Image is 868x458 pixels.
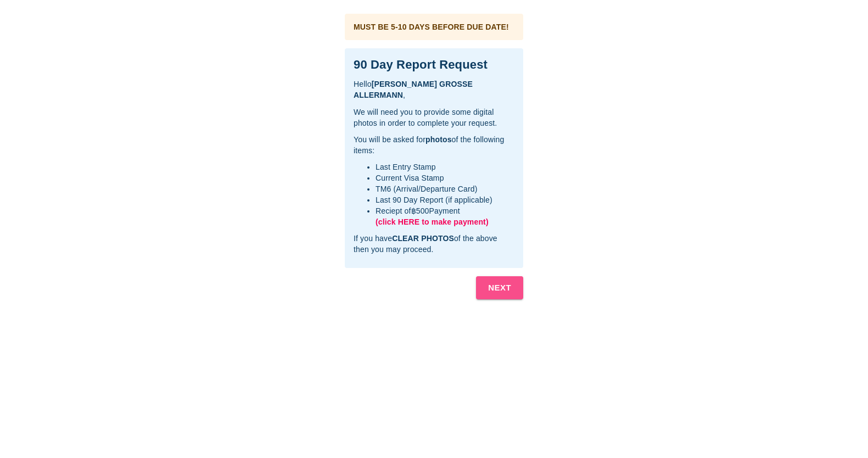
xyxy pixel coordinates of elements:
[354,107,514,129] div: We will need you to provide some digital photos in order to complete your request.
[392,234,454,243] b: CLEAR PHOTOS
[376,161,514,172] li: Last Entry Stamp
[354,80,473,99] b: [PERSON_NAME] GROSSE ALLERMANN
[354,79,514,100] div: Hello ,
[376,194,514,205] li: Last 90 Day Report (if applicable)
[376,205,514,227] li: Reciept of ฿500 Payment
[354,233,514,255] div: If you have of the above then you may proceed.
[476,276,523,299] button: NEXT
[488,281,511,295] b: NEXT
[376,172,514,183] li: Current Visa Stamp
[354,134,514,156] div: You will be asked for of the following items:
[425,135,452,144] b: photos
[376,183,514,194] li: TM6 (Arrival/Departure Card)
[354,21,509,32] div: MUST BE 5-10 DAYS BEFORE DUE DATE!
[376,217,489,226] span: (click HERE to make payment)
[354,58,488,71] b: 90 Day Report Request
